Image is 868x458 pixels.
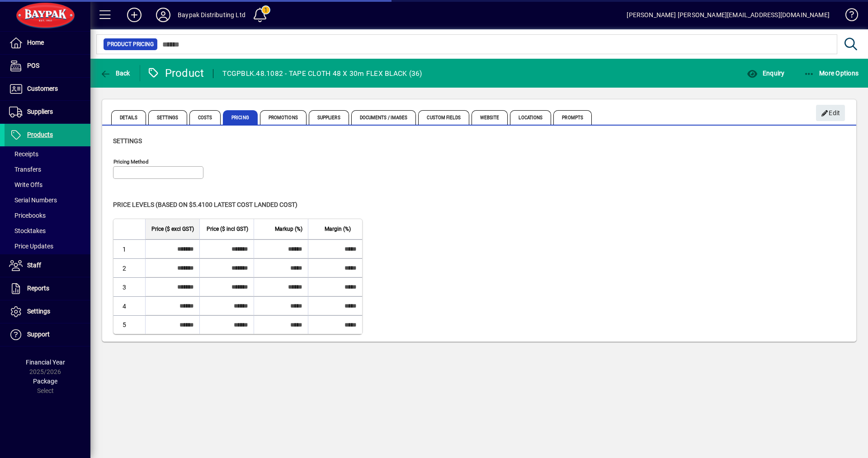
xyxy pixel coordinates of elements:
td: 3 [113,277,145,296]
span: Stocktakes [9,227,46,234]
span: Home [27,39,44,46]
button: More Options [802,65,861,81]
div: [PERSON_NAME] [PERSON_NAME][EMAIL_ADDRESS][DOMAIN_NAME] [627,8,830,22]
span: Documents / Images [351,110,416,125]
span: More Options [804,70,859,77]
span: Enquiry [747,70,784,77]
a: Settings [5,300,90,323]
span: Support [27,331,50,338]
span: Suppliers [309,110,349,125]
a: Pricebooks [5,208,90,223]
td: 2 [113,258,145,277]
span: Write Offs [9,181,42,188]
a: Knowledge Base [839,2,857,31]
a: Serial Numbers [5,192,90,208]
div: TCGPBLK.48.1082 - TAPE CLOTH 48 X 30m FLEX BLACK (36) [222,66,422,81]
span: Settings [148,110,187,125]
td: 5 [113,315,145,334]
a: Customers [5,78,90,100]
span: Pricebooks [9,212,46,219]
button: Profile [149,7,178,23]
a: Receipts [5,146,90,162]
a: Reports [5,277,90,300]
span: Details [111,110,146,125]
span: Package [33,378,57,385]
span: Price Updates [9,243,53,250]
td: 4 [113,296,145,315]
span: Markup (%) [275,224,302,234]
span: Edit [821,106,840,121]
td: 1 [113,239,145,258]
span: Costs [189,110,221,125]
span: Settings [113,137,142,145]
span: POS [27,62,39,69]
span: Prompts [553,110,592,125]
span: Price ($ excl GST) [151,224,194,234]
a: Transfers [5,162,90,177]
span: Receipts [9,150,38,158]
a: POS [5,55,90,77]
a: Price Updates [5,238,90,254]
span: Website [472,110,508,125]
span: Pricing [223,110,258,125]
span: Serial Numbers [9,196,57,204]
span: Back [100,70,130,77]
span: Transfers [9,166,41,173]
span: Margin (%) [325,224,351,234]
div: Product [147,66,204,80]
span: Staff [27,262,41,269]
span: Financial Year [26,359,65,366]
span: Locations [510,110,551,125]
mat-label: Pricing method [113,159,149,165]
span: Customers [27,85,58,92]
span: Price levels (based on $5.4100 Latest cost landed cost) [113,201,297,208]
span: Promotions [260,110,307,125]
button: Add [120,7,149,23]
span: Product Pricing [107,40,154,49]
a: Home [5,32,90,54]
app-page-header-button: Back [90,65,140,81]
span: Price ($ incl GST) [207,224,248,234]
a: Support [5,323,90,346]
div: Baypak Distributing Ltd [178,8,245,22]
a: Suppliers [5,101,90,123]
a: Staff [5,254,90,277]
button: Back [98,65,132,81]
span: Products [27,131,53,138]
span: Settings [27,308,50,315]
span: Reports [27,285,49,292]
span: Custom Fields [418,110,469,125]
button: Enquiry [745,65,787,81]
span: Suppliers [27,108,53,115]
button: Edit [816,105,845,121]
a: Write Offs [5,177,90,192]
a: Stocktakes [5,223,90,238]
